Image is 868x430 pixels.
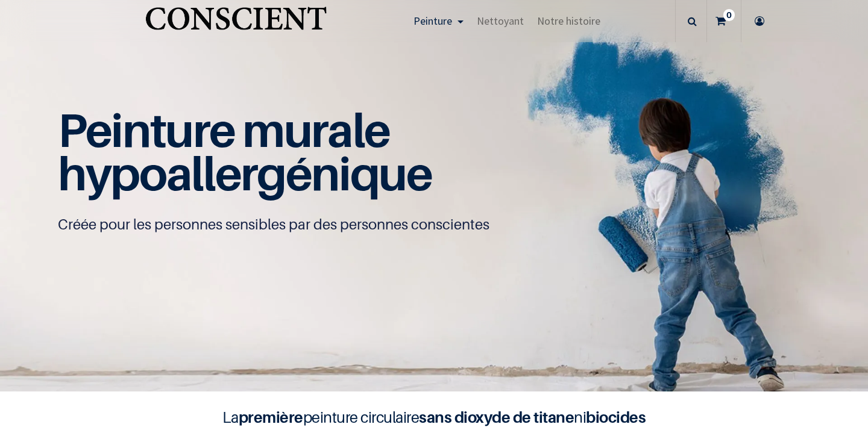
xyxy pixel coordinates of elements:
[193,406,675,429] h4: La peinture circulaire ni
[806,352,863,409] iframe: Tidio Chat
[414,14,452,28] span: Peinture
[419,408,574,426] b: sans dioxyde de titane
[586,408,646,426] b: biocides
[239,408,303,426] b: première
[58,102,390,158] span: Peinture murale
[58,215,810,234] p: Créée pour les personnes sensibles par des personnes conscientes
[477,14,524,28] span: Nettoyant
[58,145,432,201] span: hypoallergénique
[537,14,600,28] span: Notre histoire
[723,9,735,21] sup: 0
